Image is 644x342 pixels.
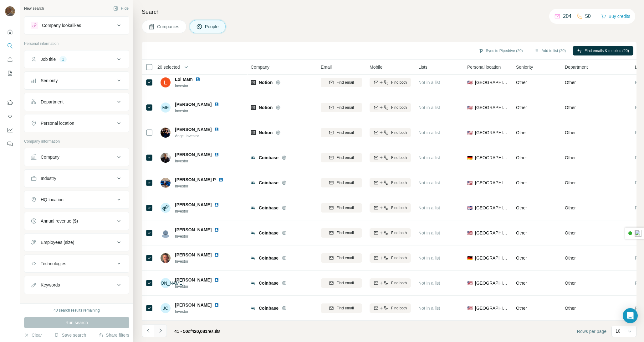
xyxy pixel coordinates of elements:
[5,68,15,79] button: My lists
[418,80,440,85] span: Not in a list
[161,153,171,163] img: Avatar
[24,139,129,144] p: Company information
[475,280,509,286] span: [GEOGRAPHIC_DATA]
[192,329,207,334] span: 420,081
[24,18,129,33] button: Company lookalikes
[467,155,473,161] span: 🇩🇪
[24,6,44,11] div: New search
[321,64,332,70] span: Email
[24,150,129,165] button: Company
[109,4,133,13] button: Hide
[24,94,129,109] button: Department
[565,230,576,236] span: Other
[59,56,67,62] div: 1
[516,155,527,160] span: Other
[370,64,382,70] span: Mobile
[391,305,407,311] span: Find both
[475,104,509,111] span: [GEOGRAPHIC_DATA]
[516,230,527,235] span: Other
[321,203,362,213] button: Find email
[251,64,269,70] span: Company
[24,256,129,271] button: Technologies
[321,153,362,162] button: Find email
[142,8,636,16] h4: Search
[565,255,576,261] span: Other
[5,40,15,51] button: Search
[259,305,279,311] span: Coinbase
[516,281,527,286] span: Other
[418,255,440,260] span: Not in a list
[175,151,212,158] span: [PERSON_NAME]
[175,176,216,183] span: [PERSON_NAME] P
[259,180,279,186] span: Coinbase
[161,228,171,238] img: Avatar
[54,332,86,338] button: Save search
[161,77,171,87] img: Avatar
[321,228,362,238] button: Find email
[175,227,212,233] span: [PERSON_NAME]
[161,253,171,263] img: Avatar
[418,205,440,210] span: Not in a list
[251,130,256,135] img: Logo of Notion
[565,280,576,286] span: Other
[175,259,227,264] span: Investor
[5,54,15,65] button: Enrich CSV
[259,129,273,136] span: Notion
[391,255,407,261] span: Find both
[467,305,473,311] span: 🇺🇸
[175,108,227,114] span: Investor
[24,52,129,67] button: Job title1
[5,6,15,16] img: Avatar
[585,13,591,20] p: 50
[5,26,15,38] button: Quick start
[41,120,74,126] div: Personal location
[41,197,64,203] div: HQ location
[161,203,171,213] img: Avatar
[391,205,407,211] span: Find both
[175,252,212,258] span: [PERSON_NAME]
[467,129,473,136] span: 🇺🇸
[259,230,279,236] span: Coinbase
[391,155,407,160] span: Find both
[41,99,64,105] div: Department
[174,329,220,334] span: results
[42,22,81,29] div: Company lookalikes
[418,155,440,160] span: Not in a list
[214,202,219,207] img: LinkedIn logo
[474,46,527,55] button: Sync to Pipedrive (20)
[41,56,56,62] div: Job title
[214,277,219,282] img: LinkedIn logo
[251,281,256,286] img: Logo of Coinbase
[321,278,362,288] button: Find email
[251,255,256,260] img: Logo of Coinbase
[391,280,407,286] span: Find both
[175,302,212,308] span: [PERSON_NAME]
[24,171,129,186] button: Industry
[24,235,129,250] button: Employees (size)
[418,281,440,286] span: Not in a list
[336,80,354,85] span: Find email
[5,111,15,122] button: Use Surfe API
[391,130,407,135] span: Find both
[623,308,638,323] div: Open Intercom Messenger
[5,97,15,108] button: Use Surfe on LinkedIn
[370,253,411,263] button: Find both
[251,306,256,311] img: Logo of Coinbase
[175,234,227,239] span: Investor
[24,192,129,207] button: HQ location
[516,64,533,70] span: Seniority
[370,178,411,187] button: Find both
[336,180,354,186] span: Find email
[370,103,411,112] button: Find both
[565,64,588,70] span: Department
[577,328,606,334] span: Rows per page
[475,305,509,311] span: [GEOGRAPHIC_DATA]
[467,104,473,111] span: 🇺🇸
[475,205,509,211] span: [GEOGRAPHIC_DATA]
[467,180,473,186] span: 🇺🇸
[161,103,171,113] div: ME
[259,255,279,261] span: Coinbase
[54,308,100,313] div: 40 search results remaining
[214,303,219,308] img: LinkedIn logo
[218,177,223,182] img: LinkedIn logo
